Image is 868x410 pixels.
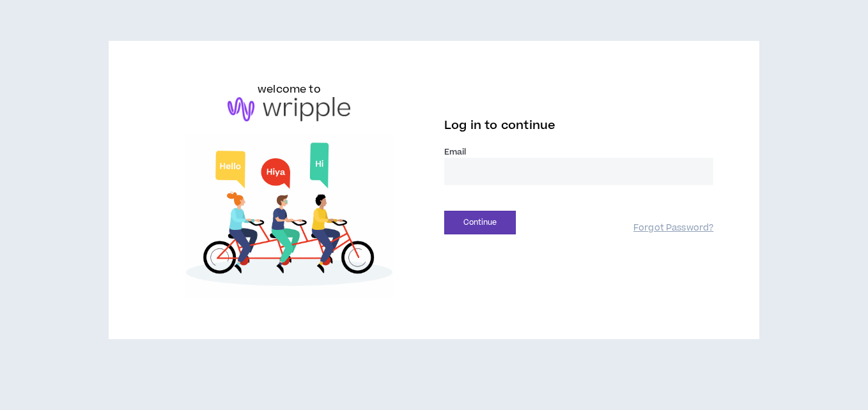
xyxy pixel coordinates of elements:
[633,222,713,234] a: Forgot Password?
[155,134,424,298] img: Welcome to Wripple
[228,97,350,121] img: logo-brand.png
[444,146,713,158] label: Email
[444,211,516,234] button: Continue
[258,82,321,97] h6: welcome to
[444,118,555,133] span: Log in to continue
